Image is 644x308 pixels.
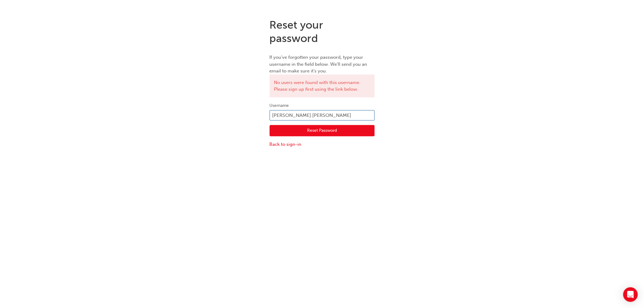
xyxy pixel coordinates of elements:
[270,141,375,148] a: Back to sign-in
[623,287,638,302] div: Open Intercom Messenger
[270,18,375,45] h1: Reset your password
[270,110,375,121] input: Username
[270,125,375,137] button: Reset Password
[270,102,375,109] label: Username
[270,54,375,75] p: If you've forgotten your password, type your username in the field below. We'll send you an email...
[270,75,375,97] div: No users were found with this username. Please sign up first using the link below.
